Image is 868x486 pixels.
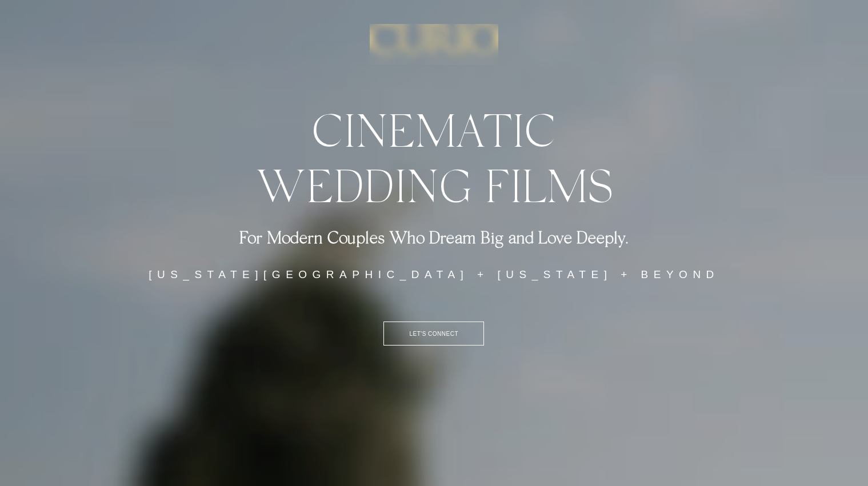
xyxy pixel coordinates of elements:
[370,24,498,65] img: C_Logo.png
[255,101,613,212] span: CINEMATIC WEDDING FILMS
[409,331,458,337] span: LET'S CONNECT
[383,322,485,346] a: LET'S CONNECT
[239,227,629,247] span: For Modern Couples Who Dream Big and Love Deeply.
[149,268,719,280] span: [US_STATE][GEOGRAPHIC_DATA] + [US_STATE] + BEYOND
